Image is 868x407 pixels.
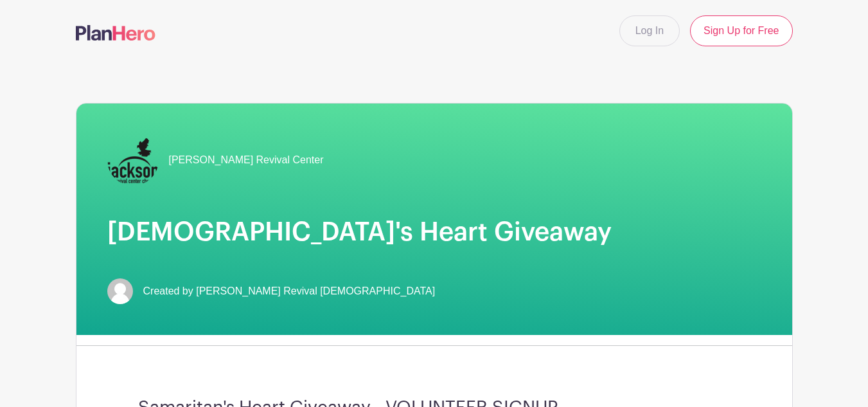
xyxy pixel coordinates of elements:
h1: [DEMOGRAPHIC_DATA]'s Heart Giveaway [107,217,761,248]
span: [PERSON_NAME] Revival Center [169,152,324,168]
a: Sign Up for Free [690,15,792,46]
img: default-ce2991bfa6775e67f084385cd625a349d9dcbb7a52a09fb2fda1e96e2d18dcdb.png [107,278,133,304]
img: logo-507f7623f17ff9eddc593b1ce0a138ce2505c220e1c5a4e2b4648c50719b7d32.svg [76,25,155,41]
a: Log In [619,15,680,46]
img: JRC%20Vertical%20Logo.png [107,134,159,186]
span: Created by [PERSON_NAME] Revival [DEMOGRAPHIC_DATA] [143,284,436,299]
